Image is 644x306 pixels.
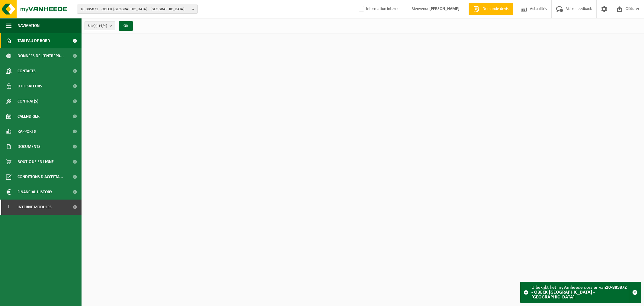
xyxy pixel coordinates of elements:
span: Contrat(s) [18,94,38,109]
span: Conditions d'accepta... [18,169,63,184]
span: Données de l'entrepr... [18,48,64,63]
count: (4/4) [99,24,107,28]
span: Tableau de bord [18,33,50,48]
span: Site(s) [88,21,107,31]
strong: [PERSON_NAME] [429,7,460,11]
label: Information interne [357,5,399,14]
button: OK [119,21,133,31]
strong: 10-885872 - OBECK [GEOGRAPHIC_DATA] - [GEOGRAPHIC_DATA] [531,285,627,300]
span: Financial History [18,184,52,200]
span: Navigation [18,18,40,33]
button: 10-885872 - OBECK [GEOGRAPHIC_DATA] - [GEOGRAPHIC_DATA] [77,5,198,14]
span: Rapports [18,124,36,139]
span: Interne modules [18,200,52,215]
span: Contacts [18,63,36,79]
span: Documents [18,139,40,154]
span: Boutique en ligne [18,154,54,169]
button: Site(s)(4/4) [85,21,115,30]
span: Demande devis [481,6,510,12]
div: U bekijkt het myVanheede dossier van [531,282,629,303]
a: Demande devis [469,3,513,15]
span: 10-885872 - OBECK [GEOGRAPHIC_DATA] - [GEOGRAPHIC_DATA] [80,5,190,14]
span: Utilisateurs [18,79,42,94]
span: Calendrier [18,109,40,124]
span: I [6,200,11,215]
